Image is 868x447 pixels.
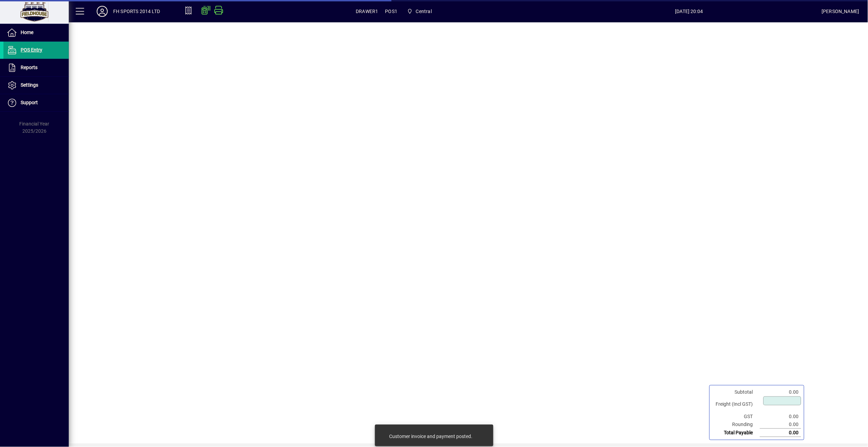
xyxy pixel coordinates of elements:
span: Home [21,30,33,35]
a: Settings [3,77,69,94]
td: 0.00 [760,388,801,396]
div: FH SPORTS 2014 LTD [113,6,160,17]
td: Subtotal [712,388,760,396]
span: POS Entry [21,47,42,53]
td: 0.00 [760,413,801,421]
td: Total Payable [712,429,760,437]
a: Reports [3,59,69,76]
span: Settings [21,82,38,88]
td: 0.00 [760,429,801,437]
button: Profile [91,5,113,18]
span: [DATE] 20:04 [557,6,822,17]
span: Reports [21,65,37,70]
span: Central [404,5,435,18]
td: GST [712,413,760,421]
span: Central [416,6,432,17]
td: 0.00 [760,421,801,429]
a: Support [3,94,69,111]
span: POS1 [385,6,398,17]
div: Customer invoice and payment posted. [389,433,472,440]
span: DRAWER1 [356,6,378,17]
a: Home [3,24,69,41]
td: Rounding [712,421,760,429]
span: Support [21,100,38,105]
div: [PERSON_NAME] [822,6,859,17]
td: Freight (Incl GST) [712,396,760,413]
